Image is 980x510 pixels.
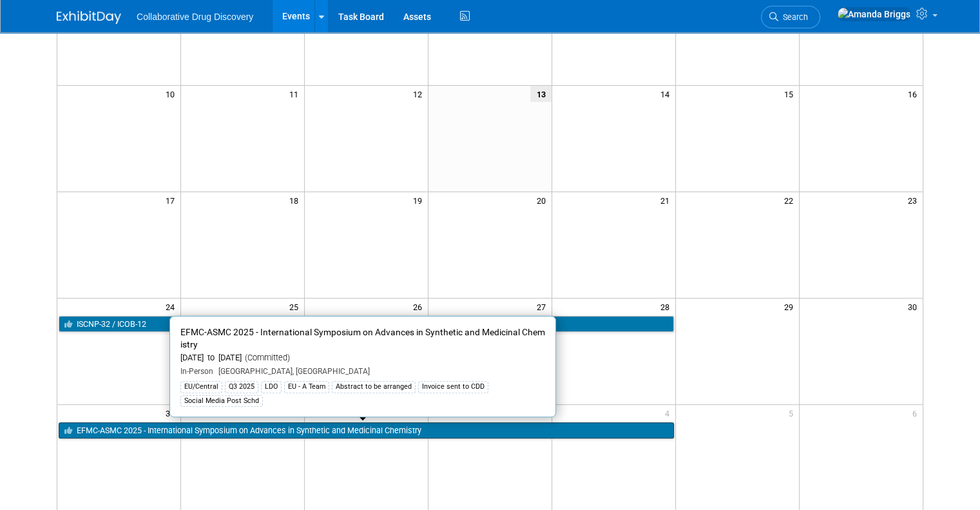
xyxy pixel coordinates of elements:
span: 16 [907,86,923,102]
span: 14 [659,86,675,102]
span: 15 [783,86,799,102]
span: 13 [530,86,552,102]
div: Social Media Post Schd [180,395,263,407]
a: Search [761,6,820,28]
span: 23 [907,192,923,208]
span: 11 [288,86,304,102]
span: EFMC-ASMC 2025 - International Symposium on Advances in Synthetic and Medicinal Chemistry [180,327,545,349]
img: Amanda Briggs [837,7,911,21]
div: EU - A Team [284,381,329,393]
span: 10 [164,86,180,102]
div: Invoice sent to CDD [418,381,488,393]
span: 6 [911,405,923,421]
span: 29 [783,299,799,315]
span: 30 [907,299,923,315]
span: 21 [659,192,675,208]
span: 18 [288,192,304,208]
span: 26 [412,299,428,315]
span: Collaborative Drug Discovery [137,12,253,22]
div: EU/Central [180,381,222,393]
span: 28 [659,299,675,315]
div: Q3 2025 [225,381,258,393]
span: Search [778,12,808,22]
span: 4 [664,405,675,421]
span: 25 [288,299,304,315]
span: 27 [535,299,552,315]
span: 22 [783,192,799,208]
img: ExhibitDay [57,11,121,24]
span: 17 [164,192,180,208]
span: 19 [412,192,428,208]
div: [DATE] to [DATE] [180,353,545,364]
span: 5 [787,405,799,421]
a: EFMC-ASMC 2025 - International Symposium on Advances in Synthetic and Medicinal Chemistry [59,422,674,439]
span: [GEOGRAPHIC_DATA], [GEOGRAPHIC_DATA] [213,367,370,376]
span: In-Person [180,367,213,376]
span: 24 [164,299,180,315]
a: ISCNP-32 / ICOB-12 [59,316,674,333]
span: (Committed) [242,353,290,362]
span: 20 [535,192,552,208]
div: LDO [261,381,282,393]
div: Abstract to be arranged [332,381,416,393]
span: 12 [412,86,428,102]
span: 31 [164,405,180,421]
